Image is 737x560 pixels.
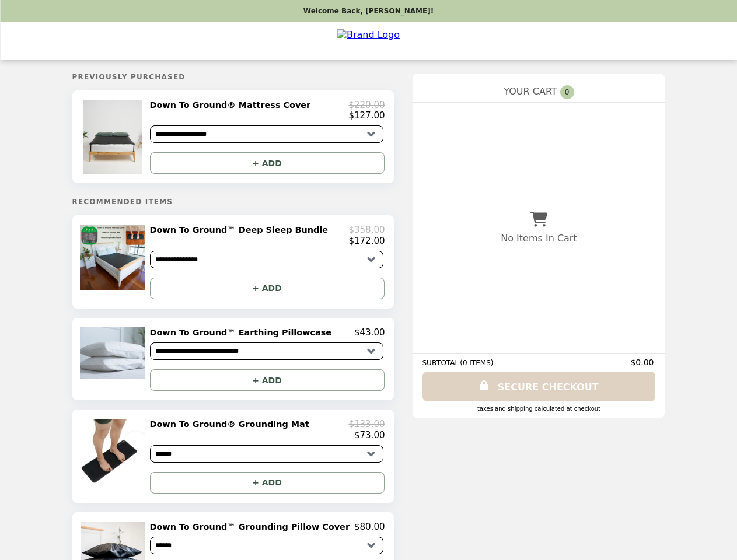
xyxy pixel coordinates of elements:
[348,225,385,235] p: $358.00
[80,327,148,380] img: Down To Ground™ Earthing Pillowcase
[150,251,383,268] select: Select a product variant
[150,225,333,235] h2: Down To Ground™ Deep Sleep Bundle
[337,29,400,53] img: Brand Logo
[72,198,394,206] h5: Recommended Items
[348,100,385,110] p: $220.00
[150,342,383,360] select: Select a product variant
[150,472,385,494] button: + ADD
[422,359,460,367] span: SUBTOTAL
[150,278,385,299] button: + ADD
[504,86,557,97] span: YOUR CART
[150,100,316,110] h2: Down To Ground® Mattress Cover
[72,73,394,81] h5: Previously Purchased
[354,327,385,338] p: $43.00
[150,537,383,554] select: Select a product variant
[150,152,385,174] button: + ADD
[80,419,148,484] img: Down To Ground® Grounding Mat
[348,419,385,429] p: $133.00
[150,125,383,143] select: Select a product variant
[150,369,385,391] button: + ADD
[150,419,314,429] h2: Down To Ground® Grounding Mat
[83,100,145,174] img: Down To Ground® Mattress Cover
[80,225,148,290] img: Down To Ground™ Deep Sleep Bundle
[422,405,655,412] div: Taxes and Shipping calculated at checkout
[460,359,493,367] span: ( 0 ITEMS )
[303,7,434,15] p: Welcome Back, [PERSON_NAME]!
[354,430,385,440] p: $73.00
[354,521,385,532] p: $80.00
[630,358,655,367] span: $0.00
[560,85,574,99] span: 0
[348,110,385,121] p: $127.00
[348,236,385,246] p: $172.00
[150,445,383,463] select: Select a product variant
[150,327,337,338] h2: Down To Ground™ Earthing Pillowcase
[501,233,577,244] p: No Items In Cart
[150,521,354,532] h2: Down To Ground™ Grounding Pillow Cover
